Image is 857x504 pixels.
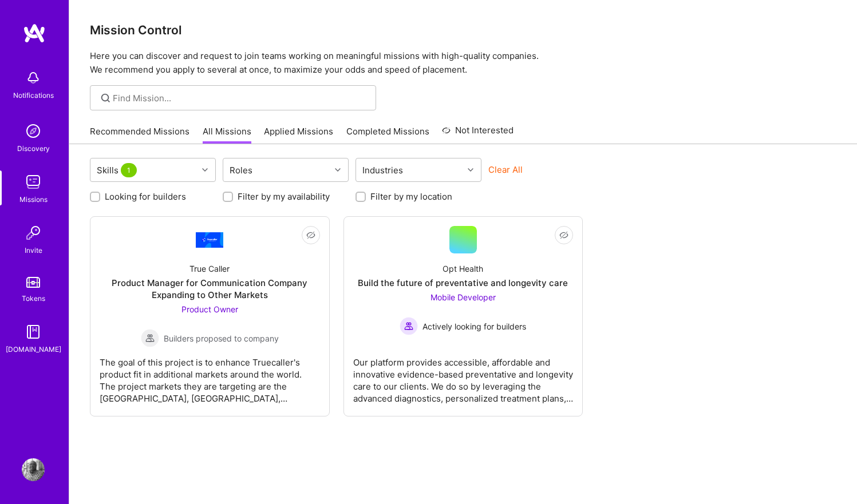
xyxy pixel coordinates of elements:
a: Applied Missions [264,125,333,144]
div: Discovery [17,142,50,154]
i: icon SearchGrey [99,92,112,105]
a: Completed Missions [346,125,429,144]
div: Missions [19,193,48,205]
i: icon Chevron [335,167,341,173]
img: discovery [22,120,45,142]
img: Company Logo [196,232,223,248]
label: Looking for builders [105,191,186,203]
img: teamwork [22,170,45,193]
div: True Caller [189,263,230,275]
p: Here you can discover and request to join teams working on meaningful missions with high-quality ... [90,49,836,77]
label: Filter by my location [370,191,452,203]
div: Industries [360,162,406,178]
img: Actively looking for builders [400,317,418,335]
div: Our platform provides accessible, affordable and innovative evidence-based preventative and longe... [353,347,574,404]
img: guide book [22,320,45,343]
i: icon Chevron [202,167,208,173]
img: tokens [26,277,40,288]
span: Builders proposed to company [164,332,279,344]
div: Skills [94,162,142,178]
img: User Avatar [22,458,45,481]
div: The goal of this project is to enhance Truecaller's product fit in additional markets around the ... [100,347,320,404]
h3: Mission Control [90,23,836,37]
img: logo [23,23,46,43]
a: Opt HealthBuild the future of preventative and longevity careMobile Developer Actively looking fo... [353,226,574,407]
i: icon EyeClosed [306,231,315,240]
a: Not Interested [442,124,514,144]
a: Recommended Missions [90,125,189,144]
i: icon EyeClosed [559,231,568,240]
div: Build the future of preventative and longevity care [358,277,568,289]
div: Product Manager for Communication Company Expanding to Other Markets [100,277,320,301]
label: Filter by my availability [238,191,330,203]
span: Actively looking for builders [422,320,526,332]
input: Find Mission... [113,92,368,104]
div: [DOMAIN_NAME] [6,343,61,355]
div: Roles [227,162,255,178]
span: 1 [121,163,137,177]
button: Clear All [488,164,523,176]
img: bell [22,66,45,89]
a: All Missions [203,125,251,144]
img: Builders proposed to company [141,329,159,347]
span: Mobile Developer [431,292,496,302]
div: Notifications [13,89,54,101]
div: Invite [25,244,42,256]
a: User Avatar [19,458,48,481]
div: Tokens [22,292,45,304]
a: Company LogoTrue CallerProduct Manager for Communication Company Expanding to Other MarketsProduc... [100,226,320,407]
i: icon Chevron [468,167,473,173]
span: Product Owner [181,304,238,314]
div: Opt Health [443,263,483,275]
img: Invite [22,221,45,244]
